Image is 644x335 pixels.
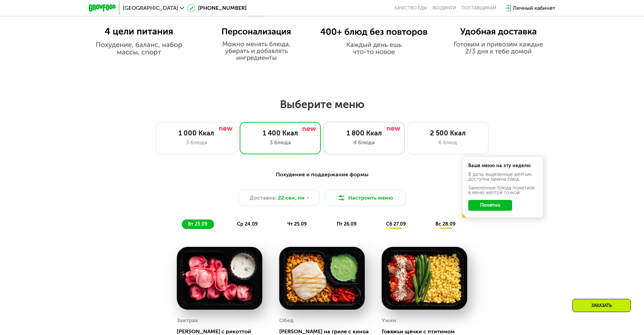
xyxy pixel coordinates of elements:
[122,171,522,179] div: Похудение и поддержание формы
[247,138,314,147] div: 3 блюда
[278,194,305,202] span: 22 сен, пн
[468,186,537,195] div: Заменённые блюда пометили в меню жёлтой точкой.
[287,221,307,227] span: чт 25.09
[414,138,481,147] div: 6 блюд
[247,129,314,137] div: 1 400 Ккал
[513,4,555,12] div: Личный кабинет
[163,129,230,137] div: 1 000 Ккал
[337,221,356,227] span: пт 26.09
[461,5,496,11] div: поставщикам
[468,163,537,168] div: Ваше меню на эту неделю
[468,172,537,182] div: В даты, выделенные желтым, доступна замена блюд.
[382,315,396,326] div: Ужин
[432,5,456,11] a: Вендинги
[188,221,207,227] span: вт 23.09
[163,138,230,147] div: 3 блюда
[187,4,246,12] a: [PHONE_NUMBER]
[177,328,268,335] div: [PERSON_NAME] с рикоттой
[250,194,277,202] span: Доставка:
[331,138,398,147] div: 4 блюда
[22,98,622,111] h2: Выберите меню
[279,315,293,326] div: Обед
[386,221,406,227] span: сб 27.09
[414,129,481,137] div: 2 500 Ккал
[279,328,370,335] div: [PERSON_NAME] на гриле с киноа
[572,299,631,312] div: Заказать
[468,200,512,211] button: Понятно
[325,190,406,206] button: Настроить меню
[435,221,455,227] span: вс 28.09
[177,315,198,326] div: Завтрак
[331,129,398,137] div: 1 800 Ккал
[237,221,258,227] span: ср 24.09
[123,5,178,11] span: [GEOGRAPHIC_DATA]
[382,328,473,335] div: Говяжьи щечки с птитимом
[395,5,427,11] a: Качество еды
